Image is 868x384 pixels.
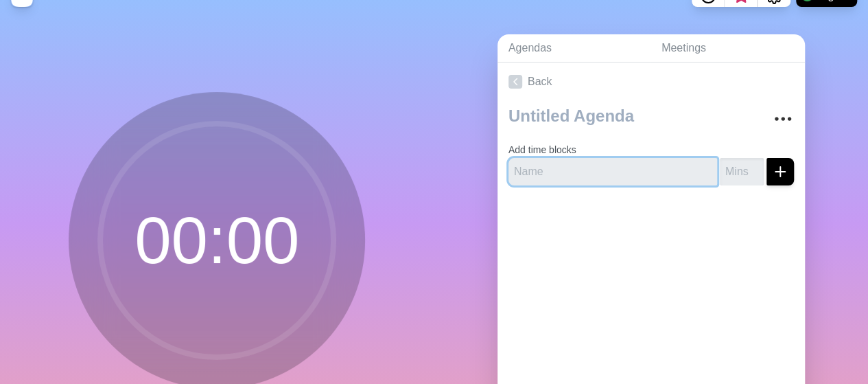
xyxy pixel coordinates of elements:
[508,144,576,155] label: Add time blocks
[508,158,717,185] input: Name
[650,34,805,63] a: Meetings
[720,158,764,185] input: Mins
[769,105,797,133] button: More
[497,34,650,63] a: Agendas
[497,63,805,101] a: Back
